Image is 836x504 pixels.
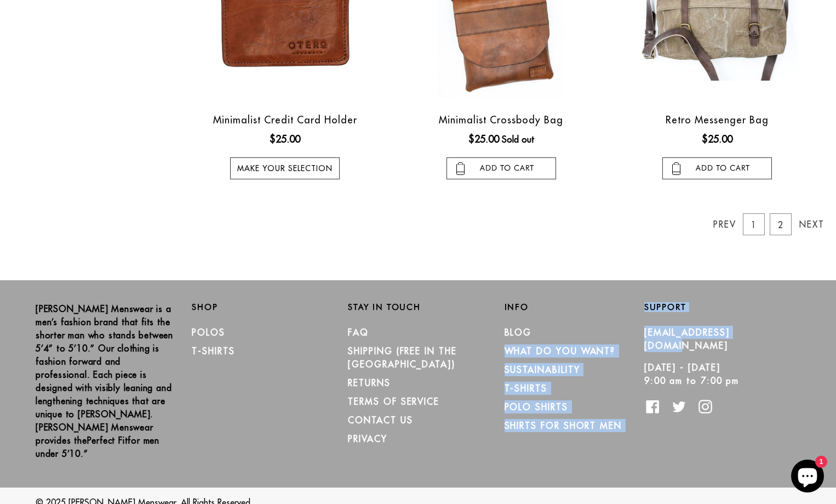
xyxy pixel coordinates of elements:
input: add to cart [446,157,556,179]
strong: Perfect Fit [87,435,128,446]
ins: $25.00 [468,132,499,146]
span: Sold out [502,134,534,145]
h2: Support [644,302,800,312]
a: CONTACT US [348,415,413,426]
ins: $25.00 [702,132,732,146]
a: [EMAIL_ADDRESS][DOMAIN_NAME] [644,327,730,351]
a: FAQ [348,327,369,338]
h2: Info [505,302,644,312]
input: add to cart [662,157,772,179]
a: Make your selection [230,157,340,179]
a: Blog [505,327,532,338]
a: PRIVACY [348,433,387,444]
a: T-Shirts [192,346,234,356]
a: Minimalist Crossbody Bag [439,114,563,126]
a: Sustainability [505,364,580,375]
p: [PERSON_NAME] Menswear is a men’s fashion brand that fits the shorter man who stands between 5’4”... [36,302,175,460]
a: Polo Shirts [505,401,568,412]
a: 1 [743,213,765,235]
a: RETURNS [348,377,390,388]
a: TERMS OF SERVICE [348,396,439,407]
h2: Shop [192,302,331,312]
a: Prev [713,213,735,235]
a: Minimalist Credit Card Holder [213,114,357,126]
a: Shirts for Short Men [505,420,622,431]
inbox-online-store-chat: Shopify online store chat [788,460,827,495]
a: SHIPPING (Free in the [GEOGRAPHIC_DATA]) [348,346,456,370]
a: Next [799,213,821,235]
a: What Do You Want? [505,346,616,356]
ins: $25.00 [270,132,300,146]
a: 2 [770,213,792,235]
a: Polos [192,327,225,338]
a: Retro Messenger Bag [666,114,769,126]
p: [DATE] - [DATE] 9:00 am to 7:00 pm [644,361,784,387]
h2: Stay in Touch [348,302,488,312]
a: T-Shirts [505,383,547,394]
